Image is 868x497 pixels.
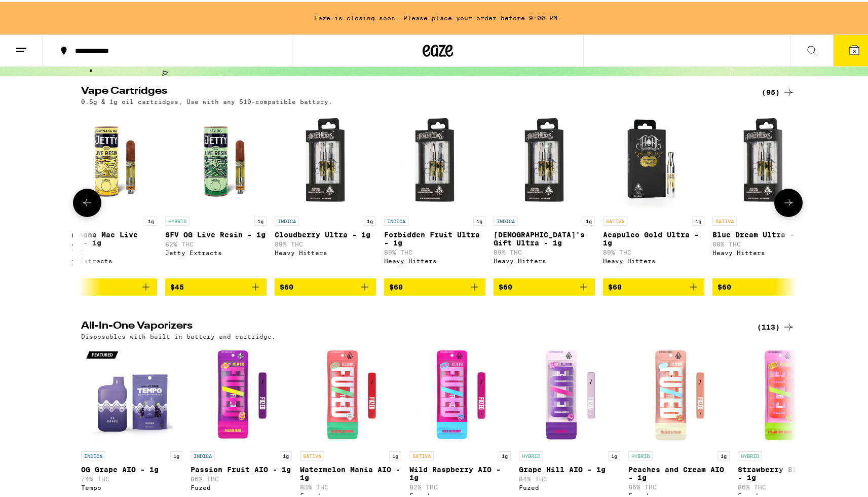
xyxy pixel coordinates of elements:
[712,229,814,237] p: Blue Dream Ultra - 1g
[384,215,408,224] p: INDICA
[628,464,730,480] p: Peaches and Cream AIO - 1g
[81,84,745,96] h2: Vape Cartridges
[494,215,518,224] p: INDICA
[81,343,182,444] img: Tempo - OG Grape AIO - 1g
[280,449,292,458] p: 1g
[409,343,511,444] img: Fuzed - Wild Raspberry AIO - 1g
[300,464,401,480] p: Watermelon Mania AIO - 1g
[170,449,182,458] p: 1g
[853,46,856,52] span: 3
[254,215,267,224] p: 1g
[275,108,376,276] a: Open page for Cloudberry Ultra - 1g from Heavy Hitters
[165,108,267,209] img: Jetty Extracts - SFV OG Live Resin - 1g
[718,281,731,289] span: $60
[56,276,157,294] button: Add to bag
[389,449,401,458] p: 1g
[165,239,267,245] p: 82% THC
[628,343,730,444] img: Fuzed - Peaches and Cream AIO - 1g
[165,247,267,254] div: Jetty Extracts
[712,239,814,245] p: 88% THC
[499,449,511,458] p: 1g
[81,96,332,103] p: 0.5g & 1g oil cartridges, Use with any 510-compatible battery.
[494,108,595,209] img: Heavy Hitters - God's Gift Ultra - 1g
[389,281,403,289] span: $60
[692,215,704,224] p: 1g
[275,247,376,254] div: Heavy Hitters
[519,449,543,458] p: HYBRID
[494,276,595,294] button: Add to bag
[409,482,511,488] p: 82% THC
[145,215,157,224] p: 1g
[170,281,184,289] span: $45
[718,449,730,458] p: 1g
[519,464,620,472] p: Grape Hill AIO - 1g
[628,449,653,458] p: HYBRID
[384,256,485,262] div: Heavy Hitters
[275,276,376,294] button: Add to bag
[802,215,814,224] p: 1g
[757,319,795,331] a: (113)
[712,108,814,276] a: Open page for Blue Dream Ultra - 1g from Heavy Hitters
[603,276,704,294] button: Add to bag
[583,215,595,224] p: 1g
[275,229,376,237] p: Cloudberry Ultra - 1g
[384,247,485,254] p: 89% THC
[762,84,795,96] a: (95)
[519,343,620,444] img: Fuzed - Grape Hill AIO - 1g
[300,482,401,488] p: 83% THC
[165,215,190,224] p: HYBRID
[81,482,182,489] div: Tempo
[275,108,376,209] img: Heavy Hitters - Cloudberry Ultra - 1g
[81,474,182,480] p: 74% THC
[712,247,814,254] div: Heavy Hitters
[519,474,620,480] p: 84% THC
[608,449,620,458] p: 1g
[384,108,485,276] a: Open page for Forbidden Fruit Ultra - 1g from Heavy Hitters
[628,490,730,497] div: Fuzed
[191,449,215,458] p: INDICA
[603,215,627,224] p: SATIVA
[603,247,704,254] p: 89% THC
[280,281,293,289] span: $60
[165,229,267,237] p: SFV OG Live Resin - 1g
[712,276,814,294] button: Add to bag
[364,215,376,224] p: 1g
[494,229,595,245] p: [DEMOGRAPHIC_DATA]'s Gift Ultra - 1g
[81,319,745,331] h2: All-In-One Vaporizers
[81,464,182,472] p: OG Grape AIO - 1g
[603,229,704,245] p: Acapulco Gold Ultra - 1g
[409,490,511,497] div: Fuzed
[191,482,292,489] div: Fuzed
[56,108,157,276] a: Open page for Strawnana Mac Live Resin - 1g from Jetty Extracts
[608,281,622,289] span: $60
[81,331,276,338] p: Disposables with built-in battery and cartridge.
[738,343,839,444] img: Fuzed - Strawberry Blonde AIO - 1g
[603,108,704,276] a: Open page for Acapulco Gold Ultra - 1g from Heavy Hitters
[56,247,157,254] p: 79% THC
[56,108,157,209] img: Jetty Extracts - Strawnana Mac Live Resin - 1g
[81,449,105,458] p: INDICA
[23,7,44,16] span: Help
[473,215,485,224] p: 1g
[191,343,292,444] img: Fuzed - Passion Fruit AIO - 1g
[519,482,620,489] div: Fuzed
[712,215,737,224] p: SATIVA
[384,276,485,294] button: Add to bag
[409,449,434,458] p: SATIVA
[165,108,267,276] a: Open page for SFV OG Live Resin - 1g from Jetty Extracts
[275,239,376,245] p: 89% THC
[191,464,292,472] p: Passion Fruit AIO - 1g
[191,474,292,480] p: 86% THC
[275,215,299,224] p: INDICA
[300,490,401,497] div: Fuzed
[712,108,814,209] img: Heavy Hitters - Blue Dream Ultra - 1g
[738,449,762,458] p: HYBRID
[499,281,512,289] span: $60
[56,229,157,245] p: Strawnana Mac Live Resin - 1g
[384,108,485,209] img: Heavy Hitters - Forbidden Fruit Ultra - 1g
[300,343,401,444] img: Fuzed - Watermelon Mania AIO - 1g
[165,276,267,294] button: Add to bag
[628,482,730,488] p: 86% THC
[409,464,511,480] p: Wild Raspberry AIO - 1g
